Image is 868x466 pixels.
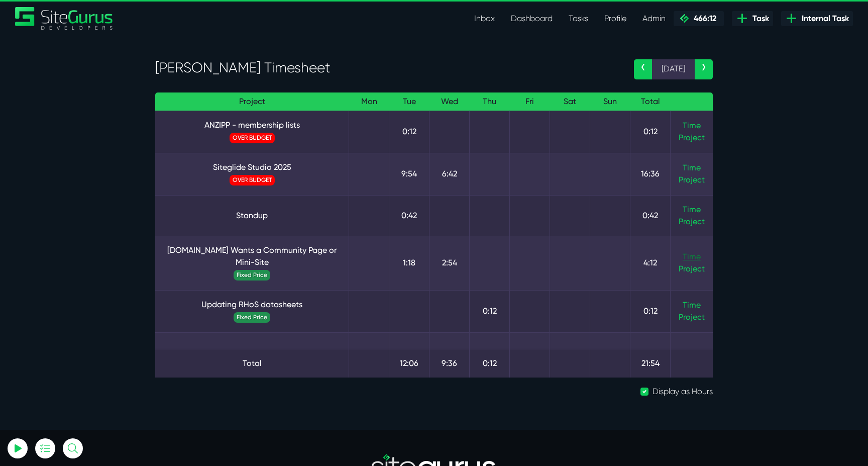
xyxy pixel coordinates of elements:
a: Time [683,252,701,261]
a: Time [683,163,701,172]
td: 9:54 [389,153,429,195]
span: OVER BUDGET [230,133,275,143]
span: [DATE] [652,59,695,79]
td: 0:12 [470,349,510,378]
a: ANZIPP - membership lists [163,119,341,131]
a: Project [679,132,705,144]
td: 0:12 [389,111,429,153]
label: Display as Hours [653,386,713,398]
a: Tasks [561,9,596,29]
td: 0:12 [470,290,510,332]
th: Tue [389,92,429,111]
th: Mon [349,92,389,111]
a: 466:12 [674,11,724,26]
th: Fri [510,92,550,111]
a: Admin [634,9,674,29]
th: Sun [590,92,630,111]
th: Wed [429,92,470,111]
a: Updating RHoS datasheets [163,299,341,311]
td: 0:12 [630,111,671,153]
a: [DOMAIN_NAME] Wants a Community Page or Mini-Site [163,244,341,268]
td: 0:42 [630,195,671,236]
span: Internal Task [798,13,849,25]
td: 12:06 [389,349,429,378]
input: Email [33,118,143,140]
td: 16:36 [630,153,671,195]
td: 0:12 [630,290,671,332]
td: Total [155,349,349,378]
td: 2:54 [429,236,470,290]
a: Standup [163,210,341,222]
a: Profile [596,9,634,29]
a: Project [679,263,705,275]
span: 466:12 [690,14,716,23]
a: Project [679,216,705,228]
a: ‹ [634,59,652,79]
th: Sat [550,92,590,111]
a: Time [683,300,701,310]
a: › [695,59,713,79]
th: Thu [470,92,510,111]
a: SiteGurus [15,7,114,30]
td: 21:54 [630,349,671,378]
th: Total [630,92,671,111]
td: 9:36 [429,349,470,378]
a: Time [683,205,701,214]
button: Log In [33,177,143,199]
span: Fixed Price [234,312,270,323]
td: 4:12 [630,236,671,290]
a: Project [679,311,705,323]
a: Task [732,11,773,26]
h3: [PERSON_NAME] Timesheet [155,59,619,76]
td: 6:42 [429,153,470,195]
img: Sitegurus Logo [15,7,114,30]
th: Project [155,92,349,111]
a: Siteglide Studio 2025 [163,161,341,173]
a: Internal Task [781,11,853,26]
span: Fixed Price [234,270,270,281]
a: Project [679,174,705,186]
a: Dashboard [503,9,561,29]
a: Time [683,121,701,130]
td: 0:42 [389,195,429,236]
span: Task [748,13,769,25]
td: 1:18 [389,236,429,290]
span: OVER BUDGET [230,175,275,185]
a: Inbox [466,9,503,29]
